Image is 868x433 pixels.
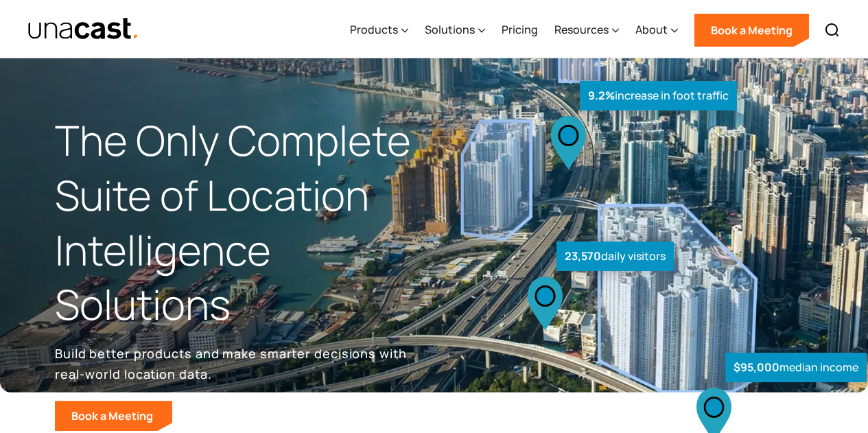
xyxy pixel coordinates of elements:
div: Products [350,21,398,38]
div: About [635,21,668,38]
div: About [635,2,678,58]
div: daily visitors [556,242,674,271]
div: Products [350,2,408,58]
strong: $95,000 [734,360,779,375]
div: Resources [554,21,609,38]
strong: 23,570 [565,248,601,264]
a: Book a Meeting [694,14,809,47]
a: home [27,17,139,41]
a: Pricing [502,2,538,58]
img: Search icon [824,22,841,38]
h1: The Only Complete Suite of Location Intelligence Solutions [55,113,434,332]
div: Solutions [425,2,485,58]
div: median income [725,353,867,382]
img: Unacast text logo [27,17,139,41]
div: Solutions [425,21,475,38]
div: increase in foot traffic [580,81,737,110]
div: Resources [554,2,619,58]
a: Book a Meeting [55,401,172,431]
p: Build better products and make smarter decisions with real-world location data. [55,343,412,384]
strong: 9.2% [588,88,615,103]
